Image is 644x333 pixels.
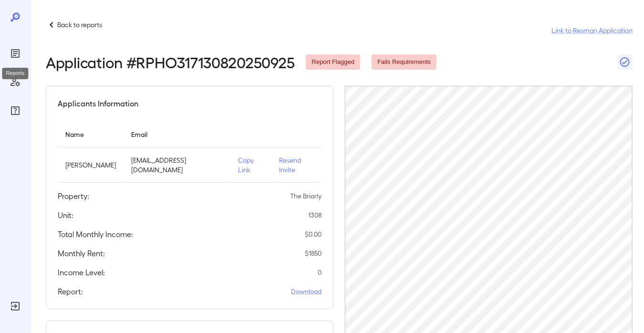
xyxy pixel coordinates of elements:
th: Name [58,121,124,148]
h5: Unit: [58,209,73,221]
a: Link to Resman Application [551,26,633,35]
a: Download [291,287,322,296]
div: FAQ [8,103,23,118]
div: Reports [2,68,28,79]
button: Close Report [617,54,633,70]
h5: Total Monthly Income: [58,229,133,240]
h5: Income Level: [58,267,105,278]
span: Fails Requirements [372,58,436,67]
p: Resend Invite [279,156,314,175]
p: 0 [318,268,322,277]
div: Manage Users [8,74,23,90]
p: Back to reports [57,20,102,30]
span: Report Flagged [306,58,360,67]
div: Reports [8,46,23,61]
p: [PERSON_NAME] [65,160,116,170]
p: 1308 [308,210,322,220]
p: $ 0.00 [305,229,322,239]
p: [EMAIL_ADDRESS][DOMAIN_NAME] [131,156,223,175]
p: Copy Link [238,156,264,175]
table: simple table [58,121,322,183]
h2: Application # RPHO317130820250925 [46,53,294,71]
p: The Briarly [290,191,322,201]
th: Email [124,121,230,148]
p: $ 1850 [305,249,322,258]
h5: Property: [58,190,89,202]
div: Log Out [8,299,23,314]
h5: Monthly Rent: [58,248,105,259]
h5: Report: [58,286,83,297]
h5: Applicants Information [58,98,138,109]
